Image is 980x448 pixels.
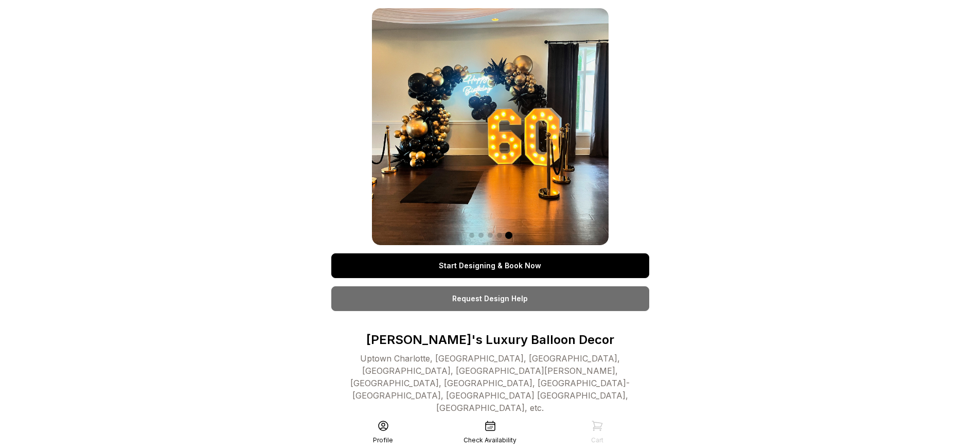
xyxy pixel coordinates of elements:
p: [PERSON_NAME]'s Luxury Balloon Decor [331,332,649,348]
a: Request Design Help [331,286,649,311]
div: Profile [373,436,393,444]
a: Start Designing & Book Now [331,253,649,278]
div: Cart [591,436,603,444]
div: Check Availability [464,436,516,444]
